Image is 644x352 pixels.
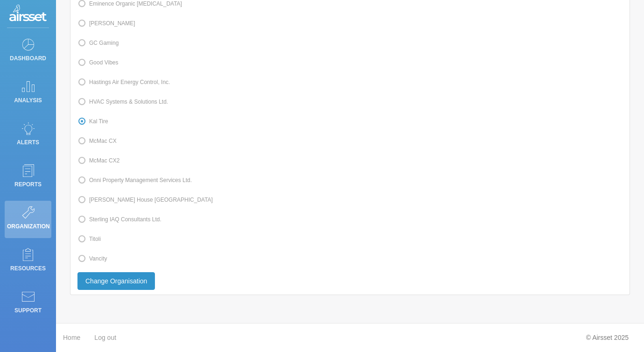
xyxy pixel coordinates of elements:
p: Alerts [7,135,49,149]
a: Analysis [5,75,51,112]
p: Dashboard [7,51,49,65]
label: Hastings Air Energy Control, Inc. [77,76,170,88]
p: Analysis [7,93,49,107]
img: Logo [9,5,47,23]
label: Kal Tire [77,115,108,127]
label: HVAC Systems & Solutions Ltd. [77,96,168,108]
p: Support [7,303,49,317]
button: Change Organisation [77,272,155,290]
label: McMac CX2 [77,155,119,167]
label: Onni Property Management Services Ltd. [77,174,192,186]
label: Vancity [77,253,107,265]
a: Resources [5,243,51,280]
label: [PERSON_NAME] House [GEOGRAPHIC_DATA] [77,194,213,206]
p: Reports [7,177,49,191]
label: GC Gaming [77,37,119,49]
a: Support [5,285,51,322]
p: Resources [7,261,49,275]
a: Home [63,328,80,347]
label: McMac CX [77,135,117,147]
a: Organization [5,201,51,238]
label: Sterling IAQ Consultants Ltd. [77,213,161,225]
div: © Airsset 2025 [579,328,636,347]
p: Organization [7,219,49,233]
label: [PERSON_NAME] [77,17,135,29]
a: Log out [94,328,116,347]
a: Alerts [5,117,51,154]
a: Reports [5,159,51,196]
label: Good Vibes [77,56,119,69]
label: Titoli [77,233,101,245]
a: Dashboard [5,33,51,70]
